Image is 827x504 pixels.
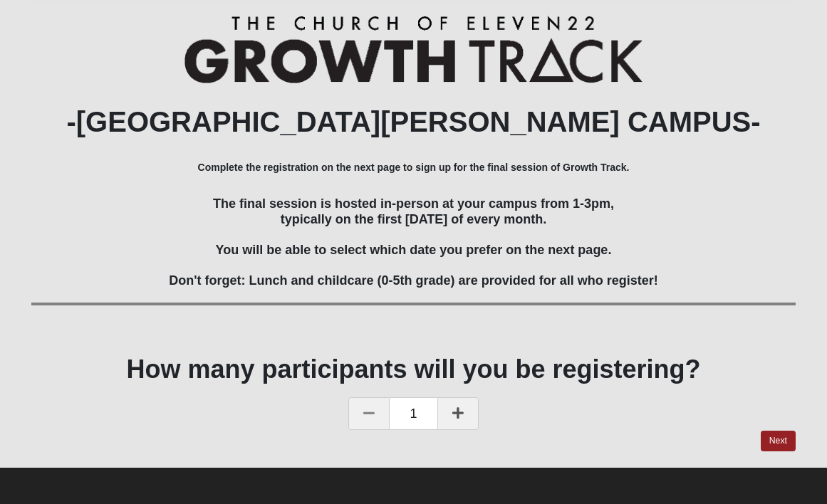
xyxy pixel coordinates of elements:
[281,212,547,226] span: typically on the first [DATE] of every month.
[184,16,643,83] img: Growth Track Logo
[213,196,614,211] span: The final session is hosted in-person at your campus from 1-3pm,
[216,243,612,257] span: You will be able to select which date you prefer on the next page.
[66,106,760,137] b: -[GEOGRAPHIC_DATA][PERSON_NAME] CAMPUS-
[169,273,657,288] span: Don't forget: Lunch and childcare (0-5th grade) are provided for all who register!
[390,397,437,430] span: 1
[198,162,630,173] b: Complete the registration on the next page to sign up for the final session of Growth Track.
[31,354,796,384] h1: How many participants will you be registering?
[761,431,796,451] a: Next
